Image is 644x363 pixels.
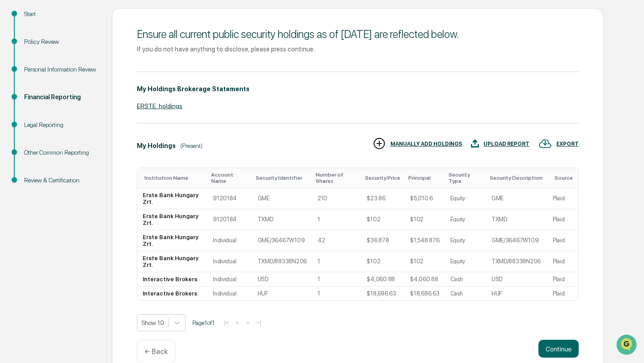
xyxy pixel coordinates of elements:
td: Individual [208,251,252,272]
span: Preclearance [18,113,58,122]
div: Toggle SortBy [365,175,401,181]
td: $18,686.63 [405,287,445,300]
div: Toggle SortBy [144,175,204,181]
td: 9120184 [208,188,252,209]
td: Erste Bank Hungary Zrt. [137,251,208,272]
div: Other Common Reporting [24,148,97,157]
div: Review & Certification [24,176,97,185]
div: Personal Information Review [24,65,97,74]
a: 🔎Data Lookup [5,126,60,142]
td: HUF [252,287,312,300]
div: Policy Review [24,37,97,46]
div: Ensure all current public security holdings as of [DATE] are reflected below. [137,28,579,41]
td: Plaid [547,287,578,300]
span: Data Lookup [18,130,56,139]
td: $102 [361,251,405,272]
div: EXPORT [556,141,579,147]
div: We're available if you need us! [30,77,113,84]
img: EXPORT [538,137,552,150]
img: MANUALLY ADD HOLDINGS [373,137,386,150]
td: Cash [445,287,486,300]
td: Individual [208,272,252,287]
button: >| [254,319,264,326]
p: How can we help? [9,19,163,33]
button: Start new chat [152,71,163,82]
td: $18,686.63 [361,287,405,300]
div: Financial Reporting [24,93,97,102]
td: TXMD [252,209,312,230]
td: Plaid [547,230,578,251]
div: ERSTE_holdings [137,102,579,110]
td: $102 [405,209,445,230]
td: GME [252,188,312,209]
td: Equity [445,209,486,230]
td: Erste Bank Hungary Zrt. [137,209,208,230]
div: Toggle SortBy [490,175,544,181]
button: < [233,319,242,326]
td: USD [252,272,312,287]
td: $4,060.88 [405,272,445,287]
div: Start [24,9,97,19]
td: GME/36467W109 [252,230,312,251]
div: 🗄️ [65,114,72,121]
td: $36.878 [361,230,405,251]
td: 1 [312,287,361,300]
div: If you do not have anything to disclose, please press continue. [137,45,579,53]
span: Page 1 of 1 [192,319,215,326]
td: $4,060.88 [361,272,405,287]
div: UPLOAD REPORT [483,141,530,147]
td: $1,548.876 [405,230,445,251]
div: Toggle SortBy [555,175,575,181]
div: Toggle SortBy [408,175,441,181]
div: (Present) [180,142,203,149]
button: > [243,319,252,326]
td: 9120184 [208,209,252,230]
td: TXMD/88338N206 [252,251,312,272]
td: TXMD/88338N206 [486,251,547,272]
div: Start new chat [30,68,147,77]
td: GME [486,188,547,209]
td: Equity [445,188,486,209]
a: 🗄️Attestations [61,109,114,125]
button: |< [221,319,232,326]
span: Pylon [89,152,108,158]
td: $102 [361,209,405,230]
div: 🔎 [9,131,16,138]
div: Legal Reporting [24,120,97,130]
td: 42 [312,230,361,251]
td: $102 [405,251,445,272]
td: 1 [312,251,361,272]
div: 🖐️ [9,114,16,121]
td: 1 [312,272,361,287]
div: Toggle SortBy [449,172,483,184]
td: $23.86 [361,188,405,209]
td: Equity [445,251,486,272]
iframe: Open customer support [615,333,640,358]
td: TXMD [486,209,547,230]
div: MANUALLY ADD HOLDINGS [390,141,462,147]
td: Interactive Brokers [137,287,208,300]
div: My Holdings Brokerage Statements [137,85,250,93]
span: Attestations [74,113,111,122]
img: 1746055101610-c473b297-6a78-478c-a979-82029cc54cd1 [9,68,25,84]
td: Individual [208,230,252,251]
a: Powered byPylon [63,151,108,158]
div: Toggle SortBy [316,172,358,184]
td: Erste Bank Hungary Zrt. [137,188,208,209]
div: My Holdings [137,142,176,149]
td: HUF [486,287,547,300]
p: ← Back [144,347,168,356]
td: Plaid [547,188,578,209]
td: Plaid [547,209,578,230]
div: Toggle SortBy [211,172,249,184]
td: Plaid [547,272,578,287]
td: Erste Bank Hungary Zrt. [137,230,208,251]
td: GME/36467W109 [486,230,547,251]
td: Equity [445,230,486,251]
td: 1 [312,209,361,230]
td: Individual [208,287,252,300]
img: UPLOAD REPORT [471,137,479,150]
td: $5,010.6 [405,188,445,209]
td: Plaid [547,251,578,272]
